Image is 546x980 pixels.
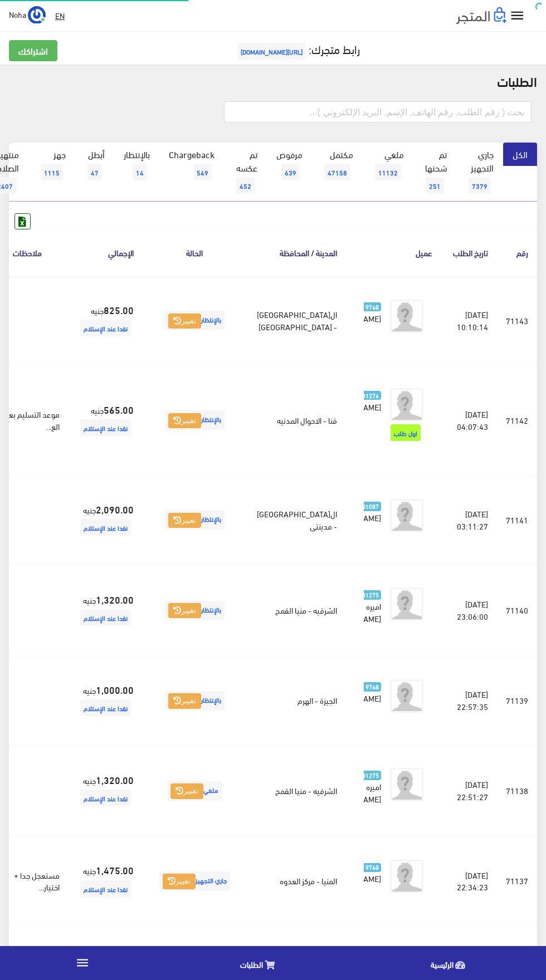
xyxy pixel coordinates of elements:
[441,229,497,276] th: تاريخ الطلب
[240,957,263,971] span: الطلبات
[170,783,203,799] button: تغيير
[237,43,306,60] span: [URL][DOMAIN_NAME]
[235,38,360,59] a: رابط متجرك:[URL][DOMAIN_NAME]
[165,311,225,330] span: بالإنتظار
[69,745,143,837] td: جنيه
[159,143,224,188] a: Chargeback549
[69,365,143,476] td: جنيه
[497,476,537,564] td: 71141
[80,320,131,336] span: نقدا عند الإستلام
[363,302,381,312] span: 9768
[80,419,131,436] span: نقدا عند الإستلام
[55,8,65,22] u: EN
[80,519,131,536] span: نقدا عند الإستلام
[247,229,346,276] th: المدينة / المحافظة
[168,313,201,329] button: تغيير
[390,388,423,422] img: avatar.png
[28,6,46,24] img: ...
[247,276,346,365] td: ال[GEOGRAPHIC_DATA] - [GEOGRAPHIC_DATA]
[363,682,381,692] span: 9768
[390,679,423,713] img: avatar.png
[431,957,454,971] span: الرئيسية
[80,699,131,716] span: نقدا عند الإستلام
[224,143,267,202] a: تم عكسه452
[375,164,401,180] span: 11132
[497,229,537,276] th: رقم
[75,955,90,970] i: 
[312,143,363,188] a: مكتمل47158
[51,6,69,26] a: EN
[168,413,201,429] button: تغيير
[364,587,381,624] a: 31275 اميره [PERSON_NAME]
[497,564,537,656] td: 71140
[96,772,134,787] strong: 1,320.00
[133,164,147,180] span: 14
[96,502,134,516] strong: 2,090.00
[41,164,63,180] span: 1115
[441,745,497,837] td: [DATE] 22:51:27
[390,499,423,532] img: avatar.png
[359,771,381,780] span: 31275
[80,609,131,626] span: نقدا عند الإستلام
[96,863,134,877] strong: 1,475.00
[364,300,381,324] a: 9768 [PERSON_NAME]
[363,143,413,188] a: ملغي11132
[80,790,131,806] span: نقدا عند الإستلام
[96,592,134,606] strong: 1,320.00
[426,177,444,194] span: 251
[165,691,225,710] span: بالإنتظار
[163,874,196,889] button: تغيير
[441,837,497,925] td: [DATE] 22:34:23
[236,177,255,194] span: 452
[168,693,201,709] button: تغيير
[497,837,537,925] td: 71137
[441,365,497,476] td: [DATE] 04:07:43
[391,424,421,441] span: اول طلب
[9,7,26,21] span: Noha
[165,510,225,530] span: بالإنتظار
[497,745,537,837] td: 71138
[9,73,537,88] h2: الطلبات
[503,143,537,166] a: الكل
[159,871,230,891] span: جاري التجهيز
[69,476,143,564] td: جنيه
[469,177,491,194] span: 7379
[247,365,346,476] td: قنا - الاحوال المدنيه
[509,8,525,24] i: 
[441,564,497,656] td: [DATE] 23:06:00
[247,656,346,745] td: الجيزة - الهرم
[359,590,381,600] span: 31275
[104,402,134,416] strong: 565.00
[355,949,546,977] a: الرئيسية
[364,679,381,704] a: 9768 [PERSON_NAME]
[87,164,102,180] span: 47
[390,300,423,333] img: avatar.png
[193,164,212,180] span: 549
[247,837,346,925] td: المنيا - مركز العدوه
[104,302,134,317] strong: 825.00
[441,656,497,745] td: [DATE] 22:57:35
[165,410,225,430] span: بالإنتظار
[96,682,134,697] strong: 1,000.00
[390,587,423,621] img: avatar.png
[143,229,247,276] th: الحالة
[324,164,350,180] span: 47158
[364,768,381,805] a: 31275 اميره [PERSON_NAME]
[247,745,346,837] td: الشرقيه - منيا القمح
[364,860,381,884] a: 9768 [PERSON_NAME]
[168,603,201,619] button: تغيير
[359,391,381,400] span: 31276
[9,40,57,61] a: اشتراكك
[346,229,441,276] th: عميل
[247,476,346,564] td: ال[GEOGRAPHIC_DATA] - مدينتى
[247,564,346,656] td: الشرقيه - منيا القمح
[497,276,537,365] td: 71143
[69,656,143,745] td: جنيه
[364,499,381,523] a: 31087 [PERSON_NAME]
[167,781,222,801] span: ملغي
[267,143,312,188] a: مرفوض639
[281,164,300,180] span: 639
[114,143,159,188] a: بالإنتظار14
[363,863,381,873] span: 9768
[28,143,75,188] a: جهز1115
